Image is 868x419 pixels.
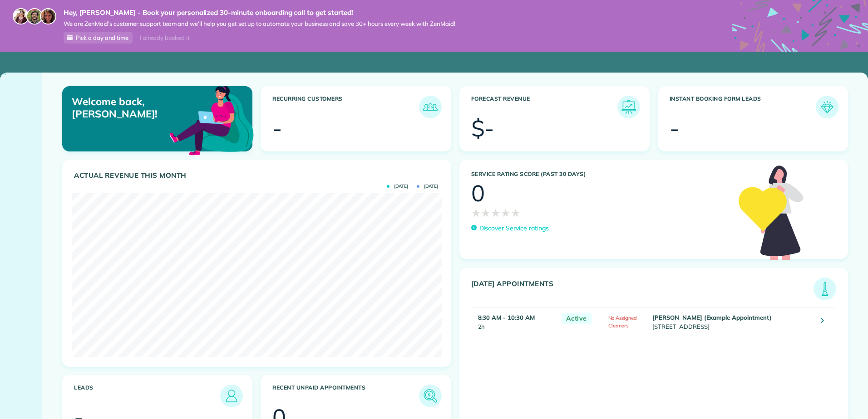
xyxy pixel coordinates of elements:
[421,387,439,405] img: icon_unpaid_appointments-47b8ce3997adf2238b356f14209ab4cced10bd1f174958f3ca8f1d0dd7fffeee.png
[64,20,455,28] span: We are ZenMaid’s customer support team and we’ll help you get set up to automate your business an...
[26,8,43,24] img: jorge-587dff0eeaa6aab1f244e6dc62b8924c3b6ad411094392a53c71c6c4a576187d.jpg
[13,8,29,24] img: maria-72a9807cf96188c08ef61303f053569d2e2a8a1cde33d635c8a3ac13582a053d.jpg
[222,387,241,405] img: icon_leads-1bed01f49abd5b7fead27621c3d59655bb73ed531f8eeb49469d10e621d6b896.png
[816,280,834,298] img: icon_todays_appointments-901f7ab196bb0bea1936b74009e4eb5ffbc2d2711fa7634e0d609ed5ef32b18b.png
[670,96,816,118] h3: Instant Booking Form Leads
[40,8,56,24] img: michelle-19f622bdf1676172e81f8f8fba1fb50e276960ebfe0243fe18214015130c80e4.jpg
[387,184,408,189] span: [DATE]
[272,117,282,140] div: -
[272,96,419,118] h3: Recurring Customers
[670,117,679,140] div: -
[74,171,442,180] h3: Actual Revenue this month
[272,385,419,407] h3: Recent unpaid appointments
[76,34,128,41] span: Pick a day and time
[471,224,549,233] a: Discover Service ratings
[64,32,133,44] a: Pick a day and time
[471,182,485,205] div: 0
[478,314,535,321] strong: 8:30 AM - 10:30 AM
[652,314,772,321] strong: [PERSON_NAME] (Example Appointment)
[491,205,501,221] span: ★
[471,96,617,118] h3: Forecast Revenue
[471,117,494,140] div: $-
[608,315,637,329] span: No Assigned Cleaners
[134,32,195,44] div: I already booked it
[72,96,192,120] p: Welcome back, [PERSON_NAME]!
[421,98,439,116] img: icon_recurring_customers-cf858462ba22bcd05b5a5880d41d6543d210077de5bb9ebc9590e49fd87d84ed.png
[479,224,549,233] p: Discover Service ratings
[562,313,592,324] span: Active
[471,171,730,177] h3: Service Rating score (past 30 days)
[620,98,638,116] img: icon_forecast_revenue-8c13a41c7ed35a8dcfafea3cbb826a0462acb37728057bba2d056411b612bbbe.png
[471,307,557,336] td: 2h
[501,205,511,221] span: ★
[818,98,836,116] img: icon_form_leads-04211a6a04a5b2264e4ee56bc0799ec3eb69b7e499cbb523a139df1d13a81ae0.png
[471,280,814,300] h3: [DATE] Appointments
[511,205,521,221] span: ★
[471,205,481,221] span: ★
[481,205,491,221] span: ★
[64,8,455,17] strong: Hey, [PERSON_NAME] - Book your personalized 30-minute onboarding call to get started!
[74,385,220,407] h3: Leads
[168,76,256,164] img: dashboard_welcome-42a62b7d889689a78055ac9021e634bf52bae3f8056760290aed330b23ab8690.png
[417,184,438,189] span: [DATE]
[650,307,814,336] td: [STREET_ADDRESS]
